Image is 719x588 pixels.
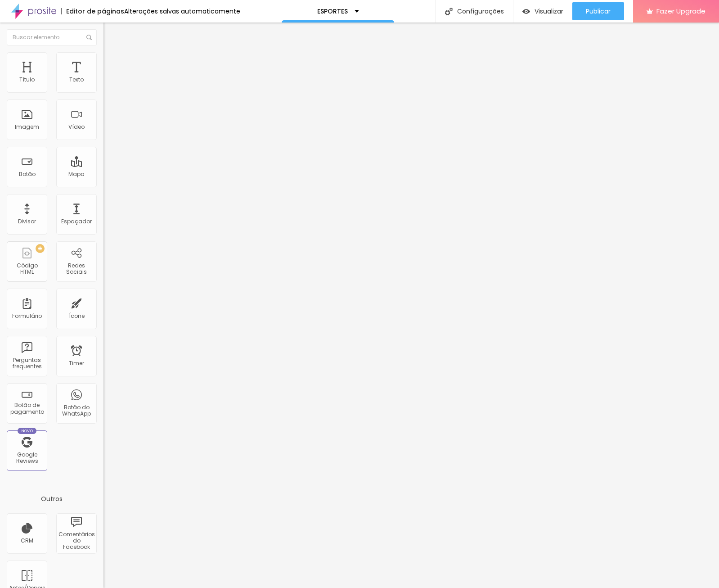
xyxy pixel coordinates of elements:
div: Comentários do Facebook [58,531,94,551]
div: Divisor [18,218,36,225]
div: Espaçador [61,218,92,225]
p: ESPORTES [317,8,348,14]
div: Formulário [12,313,42,319]
div: Código HTML [9,262,45,276]
div: Ícone [69,313,85,319]
div: Timer [69,360,84,366]
img: view-1.svg [522,8,530,15]
span: Visualizar [535,8,563,15]
div: CRM [21,538,33,544]
div: Redes Sociais [58,262,94,276]
button: Publicar [572,2,624,20]
div: Mapa [68,171,85,177]
div: Vídeo [68,124,85,130]
div: Botão de pagamento [9,402,45,415]
div: Título [19,77,35,83]
div: Botão [19,171,36,177]
div: Editor de páginas [61,8,124,14]
span: Fazer Upgrade [656,7,706,15]
img: Icone [445,8,453,15]
div: Alterações salvas automaticamente [124,8,240,14]
span: Publicar [586,8,611,15]
div: Perguntas frequentes [9,357,45,370]
iframe: Editor [103,23,719,588]
div: Google Reviews [9,452,45,465]
div: Texto [69,77,84,83]
div: Novo [18,428,37,434]
input: Buscar elemento [7,29,97,45]
div: Botão do WhatsApp [58,404,94,417]
div: Imagem [15,124,39,130]
button: Visualizar [513,2,572,20]
img: Icone [86,35,92,40]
